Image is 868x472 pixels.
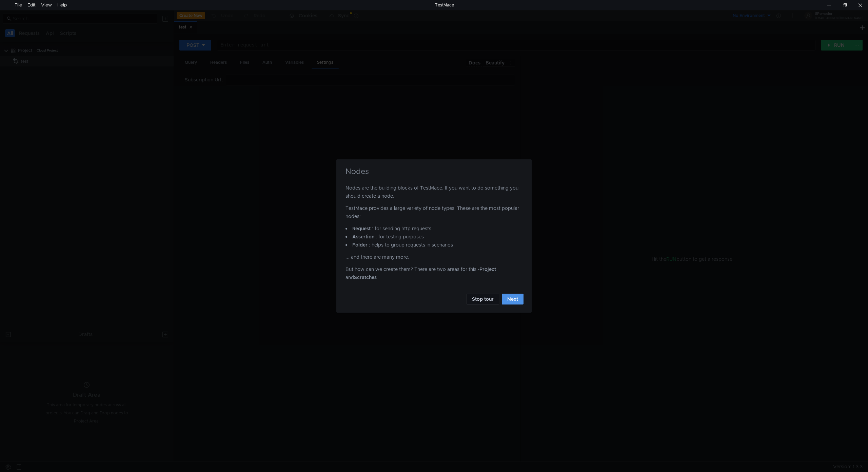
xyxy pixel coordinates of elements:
[346,253,522,265] p: ... and there are many more.
[354,274,377,280] strong: Scratches
[479,266,496,272] strong: Project
[344,168,524,176] h4: Nodes
[346,184,522,204] p: Nodes are the building blocks of TestMace. If you want to do something you should create a node.
[346,241,522,249] li: : helps to group requests in scenarios
[352,242,368,248] strong: Folder
[352,234,374,240] strong: Assertion
[346,224,522,233] li: : for sending http requests
[346,265,522,286] p: But how can we create them? There are two areas for this - and
[346,233,522,241] li: : for testing purposes
[346,204,522,224] p: TestMace provides a large variety of node types. These are the most popular nodes:
[352,225,371,232] strong: Request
